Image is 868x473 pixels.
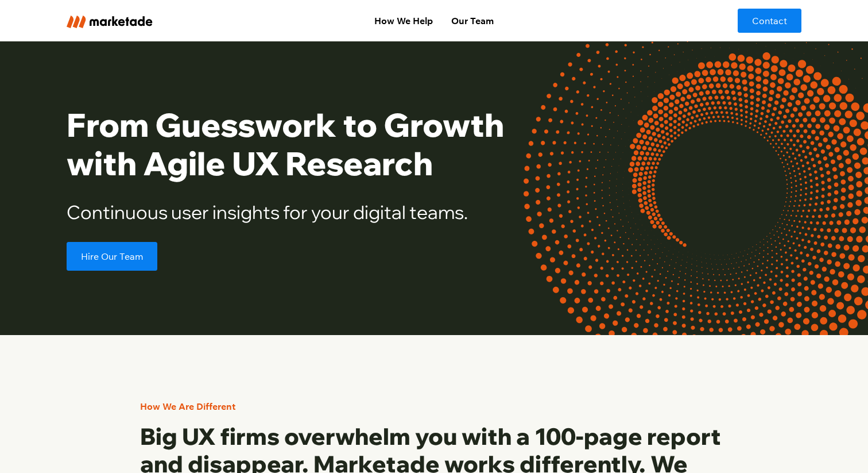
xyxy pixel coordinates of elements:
[67,13,220,28] a: home
[738,9,801,33] a: Contact
[365,9,442,32] a: How We Help
[67,242,157,271] a: Hire Our Team
[67,106,559,183] h1: From Guesswork to Growth with Agile UX Research
[140,399,235,413] div: How We Are Different
[442,9,503,32] a: Our Team
[67,201,559,223] h2: Continuous user insights for your digital teams.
